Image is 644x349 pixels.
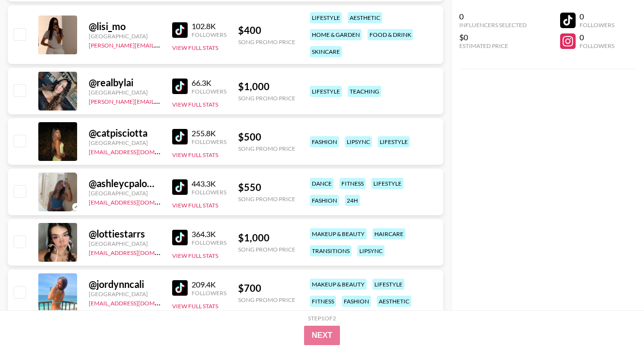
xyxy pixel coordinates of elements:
[580,42,614,49] div: Followers
[378,136,410,147] div: lifestyle
[238,181,295,193] div: $ 550
[310,29,362,40] div: home & garden
[238,282,295,294] div: $ 700
[342,296,371,307] div: fashion
[89,228,161,240] div: @ lottiestarrs
[89,89,161,96] div: [GEOGRAPHIC_DATA]
[310,195,339,206] div: fashion
[89,77,161,89] div: @ realbylai
[459,32,527,42] div: $0
[192,280,226,289] div: 209.4K
[192,289,226,297] div: Followers
[238,145,295,152] div: Song Promo Price
[348,12,382,23] div: aesthetic
[348,86,381,97] div: teaching
[192,21,226,31] div: 102.8K
[310,279,367,290] div: makeup & beauty
[192,239,226,246] div: Followers
[89,278,161,290] div: @ jordynncali
[238,296,295,303] div: Song Promo Price
[238,38,295,46] div: Song Promo Price
[377,296,411,307] div: aesthetic
[345,136,372,147] div: lipsync
[372,279,404,290] div: lifestyle
[459,21,527,29] div: Influencers Selected
[172,129,188,144] img: TikTok
[310,245,352,256] div: transitions
[596,301,632,337] iframe: Drift Widget Chat Controller
[89,139,161,146] div: [GEOGRAPHIC_DATA]
[238,131,295,143] div: $ 500
[89,197,186,206] a: [EMAIL_ADDRESS][DOMAIN_NAME]
[310,12,342,23] div: lifestyle
[172,22,188,38] img: TikTok
[172,280,188,296] img: TikTok
[89,146,186,156] a: [EMAIL_ADDRESS][DOMAIN_NAME]
[89,40,278,49] a: [PERSON_NAME][EMAIL_ADDRESS][PERSON_NAME][DOMAIN_NAME]
[371,178,403,189] div: lifestyle
[172,151,218,159] button: View Full Stats
[89,298,186,307] a: [EMAIL_ADDRESS][DOMAIN_NAME]
[192,138,226,145] div: Followers
[172,79,188,94] img: TikTok
[308,315,336,322] div: Step 1 of 2
[310,86,342,97] div: lifestyle
[172,179,188,195] img: TikTok
[192,179,226,189] div: 443.3K
[172,202,218,209] button: View Full Stats
[580,32,614,42] div: 0
[310,178,334,189] div: dance
[310,46,342,57] div: skincare
[172,302,218,310] button: View Full Stats
[238,232,295,244] div: $ 1,000
[580,21,614,29] div: Followers
[238,246,295,253] div: Song Promo Price
[357,245,385,256] div: lipsync
[89,96,232,105] a: [PERSON_NAME][EMAIL_ADDRESS][DOMAIN_NAME]
[192,31,226,38] div: Followers
[339,178,366,189] div: fitness
[459,42,527,49] div: Estimated Price
[89,127,161,139] div: @ catpisciotta
[345,195,360,206] div: 24h
[192,128,226,138] div: 255.8K
[310,228,367,239] div: makeup & beauty
[368,29,413,40] div: food & drink
[238,80,295,93] div: $ 1,000
[89,32,161,40] div: [GEOGRAPHIC_DATA]
[192,88,226,95] div: Followers
[192,189,226,196] div: Followers
[172,101,218,108] button: View Full Stats
[172,44,218,51] button: View Full Stats
[372,228,405,239] div: haircare
[89,20,161,32] div: @ lisi_mo
[172,230,188,245] img: TikTok
[192,78,226,88] div: 66.3K
[89,247,186,256] a: [EMAIL_ADDRESS][DOMAIN_NAME]
[89,240,161,247] div: [GEOGRAPHIC_DATA]
[580,12,614,21] div: 0
[172,252,218,259] button: View Full Stats
[304,326,340,345] button: Next
[89,290,161,298] div: [GEOGRAPHIC_DATA]
[89,177,161,190] div: @ ashleycpalomino
[238,95,295,102] div: Song Promo Price
[310,136,339,147] div: fashion
[238,195,295,203] div: Song Promo Price
[459,12,527,21] div: 0
[238,24,295,36] div: $ 400
[89,190,161,197] div: [GEOGRAPHIC_DATA]
[310,296,336,307] div: fitness
[192,229,226,239] div: 364.3K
